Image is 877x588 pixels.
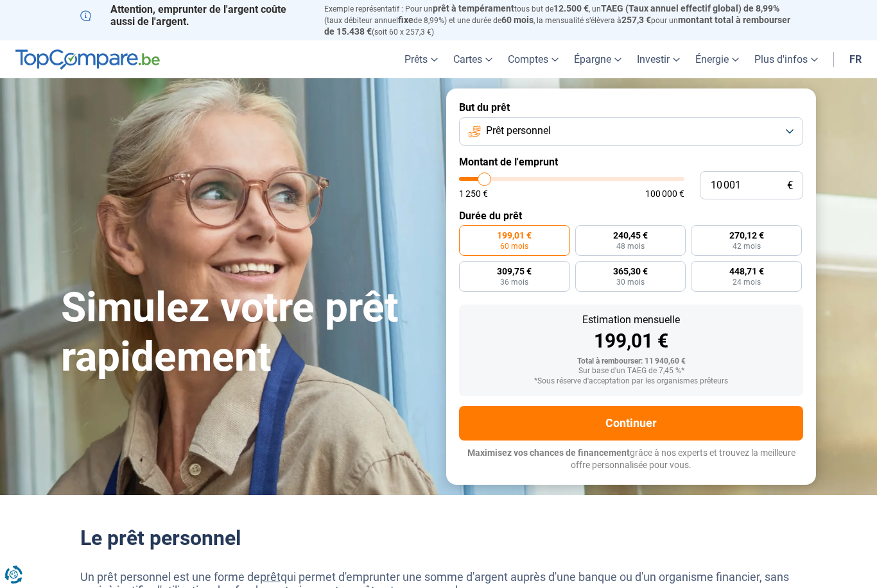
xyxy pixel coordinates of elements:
[787,180,793,191] span: €
[467,448,630,458] span: Maximisez vos chances de financement
[613,231,648,240] span: 240,45 €
[601,3,779,13] span: TAEG (Taux annuel effectif global) de 8,99%
[324,15,790,37] span: montant total à rembourser de 15.438 €
[747,40,826,78] a: Plus d'infos
[500,242,528,250] span: 60 mois
[15,49,160,70] img: TopCompare
[459,406,803,441] button: Continuer
[446,40,500,78] a: Cartes
[324,3,797,37] p: Exemple représentatif : Pour un tous but de , un (taux débiteur annuel de 8,99%) et une durée de ...
[500,40,566,78] a: Comptes
[398,15,413,25] span: fixe
[80,526,797,550] h2: Le prêt personnel
[459,210,803,222] label: Durée du prêt
[459,101,803,113] label: But du prêt
[501,15,534,25] span: 60 mois
[469,377,793,386] div: *Sous réserve d'acceptation par les organismes prêteurs
[500,278,528,286] span: 36 mois
[80,3,309,28] p: Attention, emprunter de l'argent coûte aussi de l'argent.
[459,117,803,146] button: Prêt personnel
[459,447,803,472] p: grâce à nos experts et trouvez la meilleure offre personnalisée pour vous.
[729,267,764,276] span: 448,71 €
[459,156,803,168] label: Montant de l'emprunt
[729,231,764,240] span: 270,12 €
[469,357,793,366] div: Total à rembourser: 11 940,60 €
[469,332,793,351] div: 199,01 €
[616,242,645,250] span: 48 mois
[469,315,793,325] div: Estimation mensuelle
[621,15,651,25] span: 257,3 €
[629,40,688,78] a: Investir
[433,3,514,13] span: prêt à tempérament
[260,570,281,584] a: prêt
[688,40,747,78] a: Énergie
[497,267,532,276] span: 309,75 €
[733,242,761,250] span: 42 mois
[497,231,532,240] span: 199,01 €
[469,367,793,376] div: Sur base d'un TAEG de 7,45 %*
[842,40,869,78] a: fr
[645,189,684,198] span: 100 000 €
[61,283,431,382] h1: Simulez votre prêt rapidement
[486,124,551,138] span: Prêt personnel
[459,189,488,198] span: 1 250 €
[616,278,645,286] span: 30 mois
[566,40,629,78] a: Épargne
[397,40,446,78] a: Prêts
[553,3,589,13] span: 12.500 €
[613,267,648,276] span: 365,30 €
[733,278,761,286] span: 24 mois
